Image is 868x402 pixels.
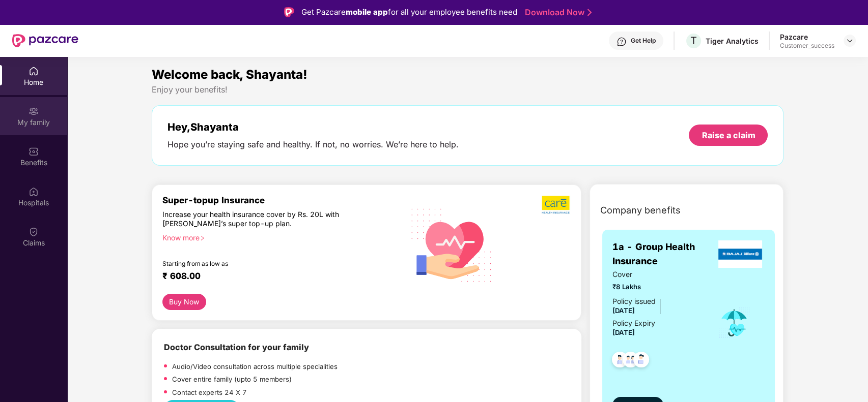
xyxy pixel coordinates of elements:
[346,7,388,17] strong: mobile app
[172,374,292,385] p: Cover entire family (upto 5 members)
[617,37,627,47] img: svg+xml;base64,PHN2ZyBpZD0iSGVscC0zMngzMiIgeG1sbnM9Imh0dHA6Ly93d3cudzMub3JnLzIwMDAvc3ZnIiB3aWR0aD...
[618,349,643,374] img: svg+xml;base64,PHN2ZyB4bWxucz0iaHR0cDovL3d3dy53My5vcmcvMjAwMC9zdmciIHdpZHRoPSI0OC45MTUiIGhlaWdodD...
[403,195,500,294] img: svg+xml;base64,PHN2ZyB4bWxucz0iaHR0cDovL3d3dy53My5vcmcvMjAwMC9zdmciIHhtbG5zOnhsaW5rPSJodHRwOi8vd3...
[780,32,834,42] div: Pazcare
[612,269,704,280] span: Cover
[525,7,589,18] a: Download Now
[172,361,338,372] p: Audio/Video consultation across multiple specialities
[629,349,654,374] img: svg+xml;base64,PHN2ZyB4bWxucz0iaHR0cDovL3d3dy53My5vcmcvMjAwMC9zdmciIHdpZHRoPSI0OC45NDMiIGhlaWdodD...
[718,306,751,339] img: icon
[587,7,592,18] img: Stroke
[152,84,784,95] div: Enjoy your benefits!
[29,146,39,157] img: svg+xml;base64,PHN2ZyBpZD0iQmVuZWZpdHMiIHhtbG5zPSJodHRwOi8vd3d3LnczLm9yZy8yMDAwL3N2ZyIgd2lkdGg9Ij...
[718,240,762,268] img: insurerLogo
[301,6,517,18] div: Get Pazcare for all your employee benefits need
[600,203,681,218] span: Company benefits
[702,130,755,141] div: Raise a claim
[162,233,395,240] div: Know more
[29,66,39,76] img: svg+xml;base64,PHN2ZyBpZD0iSG9tZSIgeG1sbnM9Imh0dHA6Ly93d3cudzMub3JnLzIwMDAvc3ZnIiB3aWR0aD0iMjAiIG...
[846,37,854,45] img: svg+xml;base64,PHN2ZyBpZD0iRHJvcGRvd24tMzJ4MzIiIHhtbG5zPSJodHRwOi8vd3d3LnczLm9yZy8yMDAwL3N2ZyIgd2...
[706,36,759,46] div: Tiger Analytics
[780,42,834,50] div: Customer_success
[162,195,401,205] div: Super-topup Insurance
[164,342,309,352] b: Doctor Consultation for your family
[162,271,390,283] div: ₹ 608.00
[542,195,571,214] img: b5dec4f62d2307b9de63beb79f102df3.png
[167,121,459,133] div: Hey, Shayanta
[690,35,697,47] span: T
[162,294,207,310] button: Buy Now
[284,7,294,17] img: Logo
[172,387,247,398] p: Contact experts 24 X 7
[631,37,656,45] div: Get Help
[612,306,635,315] span: [DATE]
[162,260,357,267] div: Starting from as low as
[167,139,459,150] div: Hope you’re staying safe and healthy. If not, no worries. We’re here to help.
[29,187,39,197] img: svg+xml;base64,PHN2ZyBpZD0iSG9zcGl0YWxzIiB4bWxucz0iaHR0cDovL3d3dy53My5vcmcvMjAwMC9zdmciIHdpZHRoPS...
[200,235,205,241] span: right
[612,240,715,269] span: 1a - Group Health Insurance
[612,328,635,336] span: [DATE]
[29,227,39,237] img: svg+xml;base64,PHN2ZyBpZD0iQ2xhaW0iIHhtbG5zPSJodHRwOi8vd3d3LnczLm9yZy8yMDAwL3N2ZyIgd2lkdGg9IjIwIi...
[612,318,655,329] div: Policy Expiry
[607,349,632,374] img: svg+xml;base64,PHN2ZyB4bWxucz0iaHR0cDovL3d3dy53My5vcmcvMjAwMC9zdmciIHdpZHRoPSI0OC45NDMiIGhlaWdodD...
[12,34,78,47] img: New Pazcare Logo
[612,282,704,292] span: ₹8 Lakhs
[152,67,307,82] span: Welcome back, Shayanta!
[29,106,39,116] img: svg+xml;base64,PHN2ZyB3aWR0aD0iMjAiIGhlaWdodD0iMjAiIHZpZXdCb3g9IjAgMCAyMCAyMCIgZmlsbD0ibm9uZSIgeG...
[162,210,357,229] div: Increase your health insurance cover by Rs. 20L with [PERSON_NAME]’s super top-up plan.
[612,296,656,307] div: Policy issued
